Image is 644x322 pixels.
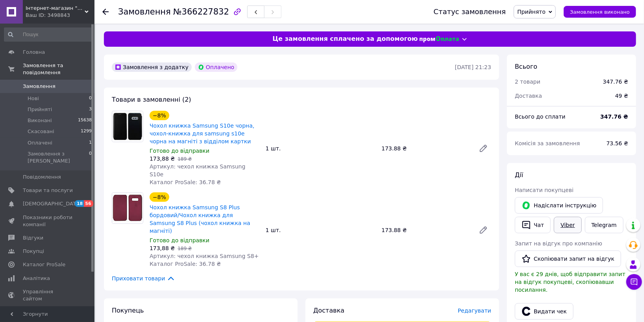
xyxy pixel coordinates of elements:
span: Доставка [515,93,542,99]
span: Аналітика [23,275,50,282]
span: 0 [89,95,92,102]
button: Замовлення виконано [564,6,636,18]
a: Чохол книжка Samsung S10e чорна, чохол-книжка для samsung s10e чорна на магніті з відділом картки [150,123,254,145]
span: Готово до відправки [150,148,209,154]
span: [DEMOGRAPHIC_DATA] [23,200,81,207]
span: Замовлення з [PERSON_NAME] [28,150,89,165]
span: Артикул: чехол книжка Samsung S8+ [150,253,259,259]
span: Запит на відгук про компанію [515,240,602,247]
span: Готово до відправки [150,237,209,243]
div: −8% [150,192,169,202]
div: Замовлення з додатку [112,62,192,72]
span: Всього до сплати [515,113,566,120]
div: Повернутися назад [102,8,109,16]
span: Товари в замовленні (2) [112,96,191,103]
span: У вас є 29 днів, щоб відправити запит на відгук покупцеві, скопіювавши посилання. [515,271,625,293]
span: Замовлення та повідомлення [23,62,94,76]
span: Це замовлення сплачено за допомогою [272,35,418,44]
span: Покупець [112,307,144,314]
span: Комісія за замовлення [515,140,580,146]
span: Артикул: чехол книжка Samsung S10e [150,163,246,177]
div: 173.88 ₴ [378,143,472,154]
span: Покупці [23,248,44,255]
span: Дії [515,171,523,179]
span: Показники роботи компанії [23,214,73,228]
span: Інтернет-магазин "Caseya" [26,5,85,12]
span: 173,88 ₴ [150,245,175,251]
a: Telegram [585,217,624,233]
span: 0 [89,150,92,165]
time: [DATE] 21:23 [455,64,491,70]
span: Приховати товари [112,274,175,283]
span: Відгуки [23,234,43,241]
span: Замовлення [118,7,171,16]
span: Прийнято [517,9,546,15]
span: 56 [84,200,93,207]
span: Доставка [313,307,344,314]
div: Ваш ID: 3498843 [26,12,94,19]
button: Видати чек [515,303,574,320]
span: 173,88 ₴ [150,156,175,162]
span: 189 ₴ [178,246,192,251]
span: 189 ₴ [178,156,192,162]
div: 49 ₴ [611,87,633,104]
span: Каталог ProSale: 36.78 ₴ [150,261,221,267]
span: Каталог ProSale [23,261,65,268]
span: Виконані [28,117,52,124]
span: Замовлення виконано [570,9,630,15]
span: №366227832 [173,7,229,16]
div: 173.88 ₴ [378,225,472,236]
span: Товари та послуги [23,187,73,194]
span: 1299 [81,128,92,135]
span: Прийняті [28,106,52,113]
div: 1 шт. [263,225,379,236]
a: Редагувати [476,141,491,156]
a: Редагувати [476,222,491,238]
span: Каталог ProSale: 36.78 ₴ [150,179,221,185]
span: 1 [89,139,92,146]
div: 347.76 ₴ [603,78,628,86]
img: Чохол книжка Samsung S8 Plus бордовий/Чохол книжка для Samsung S8 Plus (чохол книжка на магніті) [112,193,143,223]
button: Чат з покупцем [626,274,642,290]
b: 347.76 ₴ [600,113,628,120]
span: 3 [89,106,92,113]
button: Чат [515,217,551,233]
a: Чохол книжка Samsung S8 Plus бордовий/Чохол книжка для Samsung S8 Plus (чохол книжка на магніті) [150,204,250,234]
span: Написати покупцеві [515,187,574,193]
span: 15638 [78,117,92,124]
span: Редагувати [458,307,491,314]
div: 1 шт. [263,143,379,154]
div: Статус замовлення [434,8,506,16]
span: 2 товари [515,79,540,85]
div: −8% [150,111,169,120]
img: Чохол книжка Samsung S10e чорна, чохол-книжка для samsung s10e чорна на магніті з відділом картки [112,111,143,142]
span: 73.56 ₴ [607,140,628,146]
span: Всього [515,63,537,70]
a: Viber [554,217,581,233]
span: Оплачені [28,139,52,146]
span: Головна [23,49,45,56]
span: Повідомлення [23,174,61,181]
span: Нові [28,95,39,102]
div: Оплачено [195,62,237,72]
span: 18 [75,200,84,207]
span: Скасовані [28,128,54,135]
span: Управління сайтом [23,288,73,302]
input: Пошук [4,27,93,42]
span: Замовлення [23,83,56,90]
button: Надіслати інструкцію [515,197,603,214]
button: Скопіювати запит на відгук [515,251,621,267]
